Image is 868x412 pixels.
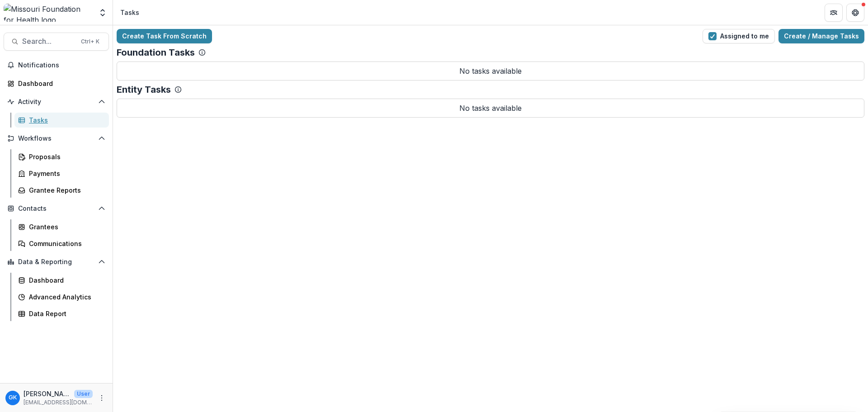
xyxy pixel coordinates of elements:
[29,239,102,248] div: Communications
[4,33,109,51] button: Search...
[74,390,93,398] p: User
[29,292,102,302] div: Advanced Analytics
[18,258,94,266] span: Data & Reporting
[18,205,94,213] span: Contacts
[24,389,71,398] p: [PERSON_NAME]
[29,169,102,178] div: Payments
[14,113,109,128] a: Tasks
[4,131,109,146] button: Open Workflows
[14,273,109,288] a: Dashboard
[22,37,75,46] span: Search...
[18,98,94,106] span: Activity
[29,185,102,195] div: Grantee Reports
[96,4,109,22] button: Open entity switcher
[18,62,105,69] span: Notifications
[14,289,109,304] a: Advanced Analytics
[4,76,109,91] a: Dashboard
[4,201,109,216] button: Open Contacts
[14,306,109,321] a: Data Report
[14,236,109,251] a: Communications
[4,95,109,109] button: Open Activity
[14,149,109,164] a: Proposals
[29,275,102,285] div: Dashboard
[4,58,109,72] button: Notifications
[117,62,864,81] p: No tasks available
[4,4,93,22] img: Missouri Foundation for Health logo
[18,79,102,88] div: Dashboard
[825,4,843,22] button: Partners
[846,4,864,22] button: Get Help
[117,6,143,19] nav: breadcrumb
[29,309,102,318] div: Data Report
[778,29,864,43] a: Create / Manage Tasks
[703,29,775,43] button: Assigned to me
[29,152,102,161] div: Proposals
[117,99,864,118] p: No tasks available
[117,47,195,58] p: Foundation Tasks
[18,135,94,142] span: Workflows
[9,395,17,401] div: Grace Kyung
[14,219,109,234] a: Grantees
[14,183,109,198] a: Grantee Reports
[29,115,102,125] div: Tasks
[117,84,171,95] p: Entity Tasks
[96,393,107,403] button: More
[24,398,93,407] p: [EMAIL_ADDRESS][DOMAIN_NAME]
[79,37,101,47] div: Ctrl + K
[120,8,139,17] div: Tasks
[4,255,109,269] button: Open Data & Reporting
[29,222,102,232] div: Grantees
[117,29,212,43] a: Create Task From Scratch
[14,166,109,181] a: Payments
